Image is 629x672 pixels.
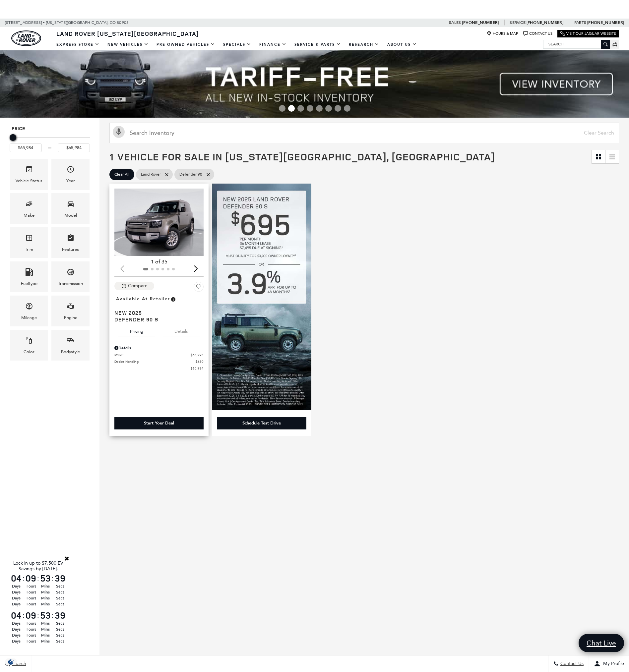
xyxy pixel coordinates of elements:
a: $65,984 [114,366,204,371]
div: Start Your Deal [114,417,204,429]
span: Model [67,198,75,212]
span: Dealer Handling [114,359,196,364]
div: Engine [64,314,77,321]
span: My Profile [600,661,624,667]
a: Chat Live [579,634,624,652]
div: Maximum Price [10,134,16,141]
span: Mins [39,601,52,607]
span: Secs [54,589,66,595]
span: Vehicle is in stock and ready for immediate delivery. Due to demand, availability is subject to c... [170,295,176,303]
span: Days [10,632,23,638]
div: Features [62,246,79,253]
span: Mins [39,595,52,601]
span: Mins [39,620,52,626]
span: Hours [25,626,37,632]
span: Mins [39,589,52,595]
div: Model [64,212,77,219]
div: Compare [128,283,148,289]
span: : [37,610,39,620]
span: Land Rover [US_STATE][GEOGRAPHIC_DATA] [56,29,199,37]
span: Days [10,620,23,626]
span: Mins [39,583,52,589]
a: MSRP $65,295 [114,353,204,358]
span: Days [10,583,23,589]
span: Year [67,164,75,177]
a: [PHONE_NUMBER] [527,20,563,25]
span: Chat Live [583,639,619,647]
span: Go to slide 4 [307,105,313,112]
div: Price [10,132,90,152]
img: defender 90 apr and lease offer at land rover colorado springs [212,184,311,410]
input: Maximum [58,143,90,152]
span: Mileage [25,301,33,314]
span: 1 Vehicle for Sale in [US_STATE][GEOGRAPHIC_DATA], [GEOGRAPHIC_DATA] [109,150,495,163]
div: Next slide [191,261,200,276]
button: Compare Vehicle [114,282,154,290]
span: Land Rover [141,170,161,179]
div: TrimTrim [10,227,48,258]
span: : [37,573,39,583]
img: Land Rover [11,30,41,46]
div: 1 / 2 [114,189,205,256]
span: 53 [39,574,52,583]
span: Days [10,595,23,601]
span: Parts [574,20,586,25]
div: MileageMileage [10,296,48,326]
section: Click to Open Cookie Consent Modal [3,658,19,665]
div: Mileage [21,314,37,321]
button: Open user profile menu [589,655,629,672]
span: Days [10,638,23,644]
span: Go to slide 5 [316,105,323,112]
span: Lock in up to $7,500 EV Savings by [DATE]. [13,560,63,572]
span: Fueltype [25,266,33,280]
span: Secs [54,638,66,644]
a: Dealer Handling $689 [114,359,204,364]
span: 09 [25,574,37,583]
span: 80905 [117,19,129,27]
a: Land Rover [US_STATE][GEOGRAPHIC_DATA] [52,29,203,37]
button: pricing tab [118,323,155,337]
span: : [23,573,25,583]
div: EngineEngine [51,296,90,326]
span: : [52,573,54,583]
a: Finance [255,39,290,50]
svg: Click to toggle on voice search [113,126,125,138]
div: VehicleVehicle Status [10,159,48,190]
span: Sales [449,20,461,25]
img: 2025 LAND ROVER Defender 90 S 1 [114,189,205,256]
a: Visit Our Jaguar Website [560,31,616,36]
div: YearYear [51,159,90,190]
div: FeaturesFeatures [51,227,90,258]
div: TransmissionTransmission [51,261,90,292]
span: Clear All [114,170,129,179]
span: Features [67,232,75,246]
span: 04 [10,611,23,620]
span: CO [110,19,116,27]
img: Opt-Out Icon [3,658,19,665]
span: Defender 90 S [114,316,199,323]
div: Make [24,212,34,219]
span: Make [25,198,33,212]
span: $65,295 [191,353,204,358]
a: land-rover [11,30,41,46]
span: 04 [10,574,23,583]
a: Specials [219,39,255,50]
a: [PHONE_NUMBER] [462,20,499,25]
span: Secs [54,632,66,638]
span: Secs [54,583,66,589]
span: Mins [39,626,52,632]
span: Hours [25,595,37,601]
span: Go to slide 7 [335,105,341,112]
span: Hours [25,620,37,626]
span: 53 [39,611,52,620]
div: ColorColor [10,330,48,361]
a: Contact Us [523,31,552,36]
a: [PHONE_NUMBER] [587,20,624,25]
nav: Main Navigation [52,39,421,50]
a: EXPRESS STORE [52,39,103,50]
a: Research [345,39,383,50]
span: Hours [25,638,37,644]
span: Go to slide 3 [297,105,304,112]
a: About Us [383,39,421,50]
span: Transmission [67,266,75,280]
